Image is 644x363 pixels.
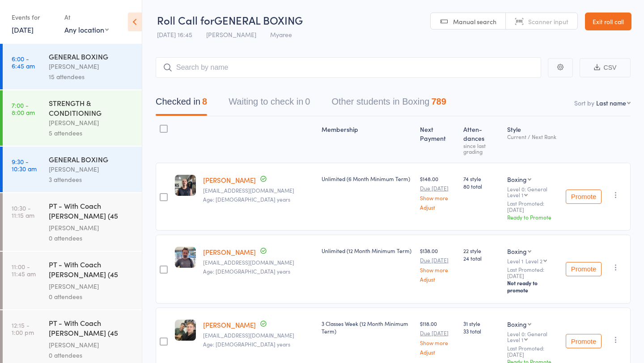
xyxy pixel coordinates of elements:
div: Ready to Promote [507,213,559,221]
a: [PERSON_NAME] [203,175,256,185]
div: 0 attendees [49,233,134,243]
span: Scanner input [528,17,568,26]
span: GENERAL BOXING [214,13,303,27]
div: Level 1 [507,192,523,198]
div: [PERSON_NAME] [49,281,134,291]
time: 6:00 - 6:45 am [12,55,35,69]
div: Style [504,120,562,159]
a: 7:00 -8:00 amSTRENGTH & CONDITIONING[PERSON_NAME]5 attendees [3,90,142,146]
span: Age: [DEMOGRAPHIC_DATA] years [203,340,290,348]
div: $148.00 [420,175,456,210]
time: 9:30 - 10:30 am [12,158,37,172]
div: [PERSON_NAME] [49,61,134,72]
div: At [64,10,109,25]
div: Next Payment [416,120,460,159]
a: Exit roll call [585,13,631,30]
div: 0 [305,97,310,106]
div: GENERAL BOXING [49,154,134,164]
span: Manual search [453,17,496,26]
img: image1748654537.png [175,320,196,341]
span: 74 style [463,175,500,182]
div: Level 0: General [507,186,559,198]
div: Last name [596,98,626,107]
div: 0 attendees [49,350,134,360]
div: Any location [64,25,109,34]
span: 22 style [463,247,500,254]
small: Last Promoted: [DATE] [507,266,559,279]
time: 12:15 - 1:00 pm [12,321,34,336]
div: [PERSON_NAME] [49,164,134,174]
span: 80 total [463,182,500,190]
a: Adjust [420,349,456,355]
button: Promote [566,190,602,204]
div: Current / Next Rank [507,134,559,139]
a: 6:00 -6:45 amGENERAL BOXING[PERSON_NAME]15 attendees [3,44,142,89]
a: Adjust [420,204,456,210]
div: 789 [431,97,446,106]
small: Last Promoted: [DATE] [507,200,559,213]
div: since last grading [463,143,500,154]
small: angus.ash97@gmail.com [203,187,314,194]
div: PT - With Coach [PERSON_NAME] (45 minutes) [49,259,134,281]
span: [DATE] 16:45 [157,30,192,39]
div: Membership [318,120,417,159]
span: Age: [DEMOGRAPHIC_DATA] years [203,267,290,275]
label: Sort by [574,98,594,107]
img: image1713572319.png [175,247,196,268]
small: miglioratielia@gmail.com [203,332,314,338]
div: 3 Classes Week (12 Month Minimum Term) [322,320,413,335]
div: Unlimited (12 Month Minimum Term) [322,247,413,254]
span: Roll Call for [157,13,214,27]
button: Checked in8 [156,92,207,116]
div: Level 2 [525,258,542,264]
div: GENERAL BOXING [49,51,134,61]
time: 7:00 - 8:00 am [12,101,35,116]
small: Due [DATE] [420,330,456,336]
a: [PERSON_NAME] [203,247,256,257]
img: image1736900350.png [175,175,196,196]
button: CSV [580,58,631,77]
div: Not ready to promote [507,279,559,294]
a: [DATE] [12,25,34,34]
div: 8 [202,97,207,106]
span: [PERSON_NAME] [206,30,256,39]
div: PT - With Coach [PERSON_NAME] (45 minutes) [49,318,134,340]
span: 24 total [463,254,500,262]
div: 5 attendees [49,128,134,138]
div: 15 attendees [49,72,134,82]
div: [PERSON_NAME] [49,223,134,233]
input: Search by name [156,57,541,78]
div: $138.00 [420,247,456,282]
div: 0 attendees [49,291,134,302]
a: [PERSON_NAME] [203,320,256,329]
div: Boxing [507,247,527,256]
div: Unlimited (6 Month Minimum Term) [322,175,413,182]
span: Myaree [270,30,292,39]
div: Level 1 [507,337,523,342]
a: 10:30 -11:15 amPT - With Coach [PERSON_NAME] (45 minutes)[PERSON_NAME]0 attendees [3,193,142,251]
small: Due [DATE] [420,257,456,263]
button: Promote [566,334,602,348]
div: 3 attendees [49,174,134,185]
time: 10:30 - 11:15 am [12,204,34,219]
small: damianpchandler@gmail.com [203,259,314,266]
a: Adjust [420,276,456,282]
div: Level 1 [507,258,559,264]
div: [PERSON_NAME] [49,340,134,350]
button: Waiting to check in0 [229,92,310,116]
div: PT - With Coach [PERSON_NAME] (45 minutes) [49,201,134,223]
span: 33 total [463,327,500,335]
div: Boxing [507,175,527,184]
div: Events for [12,10,55,25]
a: 11:00 -11:45 amPT - With Coach [PERSON_NAME] (45 minutes)[PERSON_NAME]0 attendees [3,252,142,309]
div: $118.00 [420,320,456,355]
small: Last Promoted: [DATE] [507,345,559,358]
div: [PERSON_NAME] [49,118,134,128]
a: 9:30 -10:30 amGENERAL BOXING[PERSON_NAME]3 attendees [3,147,142,192]
a: Show more [420,267,456,273]
time: 11:00 - 11:45 am [12,263,36,277]
span: Age: [DEMOGRAPHIC_DATA] years [203,195,290,203]
div: Boxing [507,320,527,329]
div: Level 0: General [507,331,559,342]
a: Show more [420,195,456,201]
